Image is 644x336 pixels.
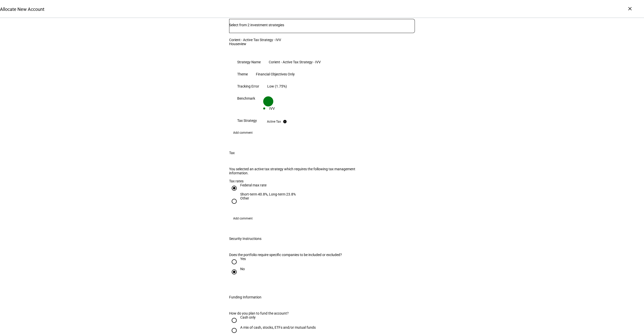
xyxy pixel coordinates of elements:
[237,96,255,100] div: Benchmark
[229,295,261,299] div: Funding Information
[229,129,257,137] button: Add comment
[229,38,415,42] div: Corient - Active Tax Strategy - IVV
[229,167,359,175] div: You selected an active tax strategy which requires the following tax management information.
[229,311,415,315] div: How do you plan to fund the account?
[240,325,316,329] div: A mix of cash, stocks, ETFs and/or mutual funds
[229,42,415,46] div: Houseview
[237,119,257,123] div: Tax Strategy
[283,120,287,124] mat-icon: info
[233,129,253,137] span: Add comment
[267,120,281,124] div: Active Tax
[240,267,245,271] div: No
[626,5,634,13] div: ×
[240,315,256,319] div: Cash only
[229,151,235,155] div: Tax
[240,196,249,200] div: Other
[229,179,415,183] div: Tax rates
[233,214,253,222] span: Add comment
[229,237,261,241] div: Security Instructions
[267,84,287,88] div: Low (1.75%)
[240,183,296,187] div: Federal max rate
[256,72,295,76] div: Financial Objectives Only
[237,84,259,88] div: Tracking Error
[229,23,415,27] input: Number
[237,72,248,76] div: Theme
[229,253,359,257] div: Does the portfolio require specific companies to be included or excluded?
[269,106,275,110] div: IVV
[237,60,261,64] div: Strategy Name
[240,192,296,196] div: Short-term 40.8%, Long-term 23.8%
[240,257,246,261] div: Yes
[229,214,257,222] button: Add comment
[269,60,321,64] div: Corient - Active Tax Strategy - IVV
